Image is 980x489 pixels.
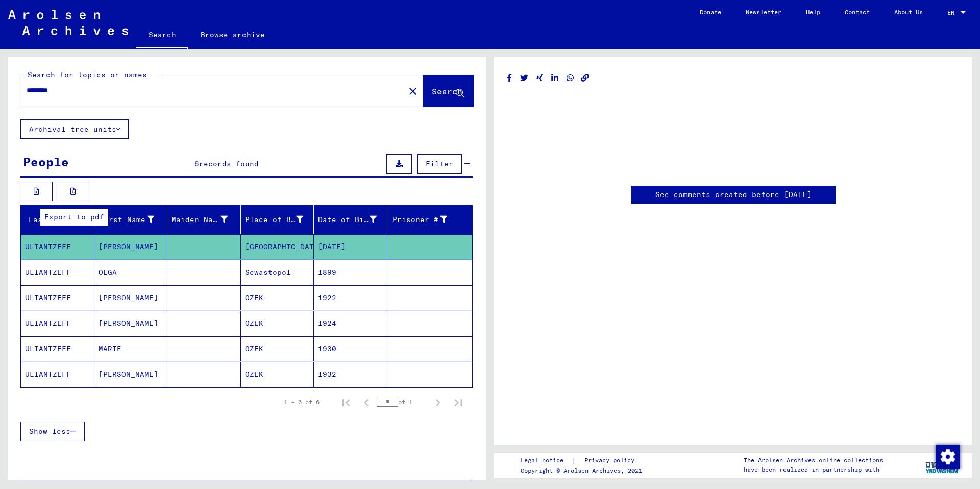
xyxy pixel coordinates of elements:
mat-cell: [PERSON_NAME] [94,234,168,259]
mat-cell: MARIE [94,336,168,361]
button: Show less [20,422,85,441]
a: See comments created before [DATE] [655,189,812,200]
mat-cell: [GEOGRAPHIC_DATA] [241,234,314,259]
mat-label: Search for topics or names [28,70,147,79]
p: The Arolsen Archives online collections [744,456,883,465]
mat-cell: OLGA [94,260,168,285]
mat-cell: ULIANTZEFF [21,260,94,285]
mat-header-cell: First Name [94,205,168,234]
mat-cell: [PERSON_NAME] [94,362,168,387]
a: Privacy policy [576,455,647,466]
div: Place of Birth [245,211,316,228]
mat-cell: ULIANTZEFF [21,311,94,336]
div: Date of Birth [318,211,389,228]
button: Share on Xing [534,71,545,84]
a: Browse archive [188,22,277,47]
div: First Name [99,211,167,228]
div: 1 – 6 of 6 [284,398,320,407]
img: yv_logo.png [923,452,962,478]
span: EN [947,9,959,16]
mat-cell: ULIANTZEFF [21,362,94,387]
button: Share on Twitter [519,71,530,84]
button: Share on Facebook [504,71,515,84]
mat-cell: Sewastopol [241,260,314,285]
mat-cell: 1930 [314,336,387,361]
div: Prisoner # [391,214,448,225]
p: Copyright © Arolsen Archives, 2021 [521,466,647,475]
div: Maiden Name [171,211,240,228]
div: Date of Birth [318,214,377,225]
mat-cell: OZEK [241,336,314,361]
mat-cell: 1924 [314,311,387,336]
button: Copy link [580,71,591,84]
mat-header-cell: Place of Birth [241,205,314,234]
mat-header-cell: Last Name [21,205,94,234]
div: | [521,455,647,466]
button: Archival tree units [20,119,129,139]
span: records found [199,159,259,168]
button: Clear [403,81,423,101]
mat-cell: 1899 [314,260,387,285]
mat-cell: ULIANTZEFF [21,234,94,259]
div: First Name [99,214,155,225]
div: Place of Birth [245,214,304,225]
span: Search [432,86,462,96]
button: Last page [448,392,469,412]
button: Share on WhatsApp [565,71,576,84]
div: Prisoner # [391,211,460,228]
mat-cell: ULIANTZEFF [21,336,94,361]
mat-cell: OZEK [241,362,314,387]
a: Search [136,22,188,49]
mat-cell: [PERSON_NAME] [94,285,168,310]
span: 6 [194,159,199,168]
div: Maiden Name [171,214,228,225]
a: Legal notice [521,455,572,466]
button: Previous page [356,392,377,412]
div: Last Name [25,214,81,225]
button: Share on LinkedIn [550,71,560,84]
mat-cell: ULIANTZEFF [21,285,94,310]
mat-cell: OZEK [241,285,314,310]
button: Filter [417,154,462,174]
mat-header-cell: Date of Birth [314,205,387,234]
mat-header-cell: Prisoner # [387,205,473,234]
img: Change consent [936,445,960,469]
span: Filter [426,159,453,168]
mat-cell: [PERSON_NAME] [94,311,168,336]
img: Arolsen_neg.svg [8,10,128,35]
div: People [23,153,69,171]
mat-cell: 1922 [314,285,387,310]
button: First page [336,392,356,412]
button: Search [423,75,473,107]
mat-header-cell: Maiden Name [167,205,241,234]
span: Show less [29,427,70,436]
div: Last Name [25,211,94,228]
mat-cell: 1932 [314,362,387,387]
mat-cell: [DATE] [314,234,387,259]
mat-cell: OZEK [241,311,314,336]
p: have been realized in partnership with [744,465,883,474]
button: Next page [428,392,448,412]
div: of 1 [377,397,428,407]
mat-icon: close [407,85,419,97]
